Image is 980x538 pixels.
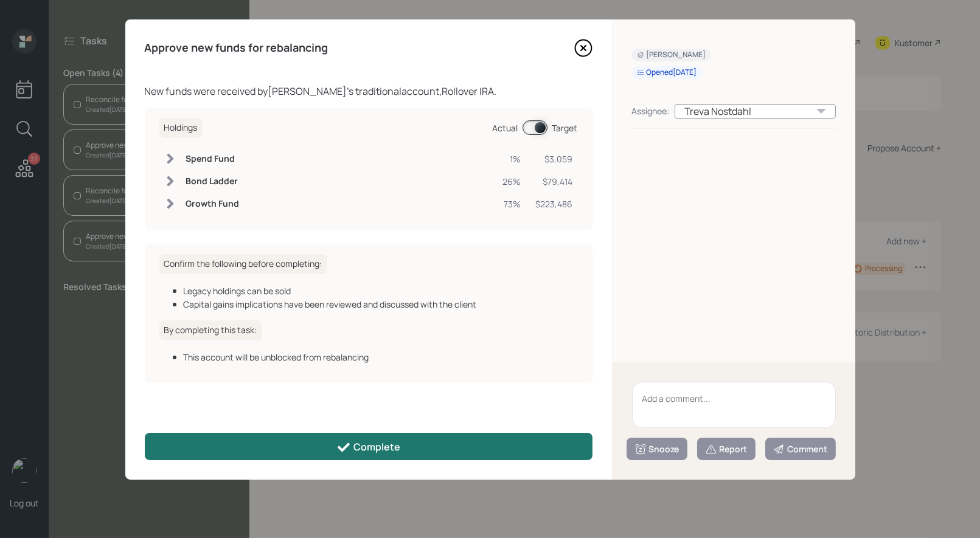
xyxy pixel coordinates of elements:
[697,438,756,460] button: Report
[186,176,240,187] h6: Bond Ladder
[552,122,578,134] div: Target
[536,175,573,188] div: $79,414
[159,118,203,138] h6: Holdings
[145,41,328,55] h4: Approve new funds for rebalancing
[632,105,670,117] div: Assignee:
[184,285,578,297] div: Legacy holdings can be sold
[336,440,400,455] div: Complete
[159,320,262,340] h6: By completing this task:
[634,443,679,455] div: Snooze
[536,153,573,165] div: $3,059
[186,154,240,164] h6: Spend Fund
[493,122,518,134] div: Actual
[159,254,327,274] h6: Confirm the following before completing:
[503,153,521,165] div: 1%
[184,351,578,364] div: This account will be unblocked from rebalancing
[705,443,748,455] div: Report
[145,84,593,98] div: New funds were received by [PERSON_NAME] 's traditional account, Rollover IRA .
[765,438,836,460] button: Comment
[773,443,828,455] div: Comment
[503,175,521,188] div: 26%
[184,298,578,311] div: Capital gains implications have been reviewed and discussed with the client
[637,50,706,60] div: [PERSON_NAME]
[627,438,687,460] button: Snooze
[145,433,593,460] button: Complete
[186,199,240,209] h6: Growth Fund
[536,198,573,210] div: $223,486
[637,67,697,78] div: Opened [DATE]
[675,104,836,119] div: Treva Nostdahl
[503,198,521,210] div: 73%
